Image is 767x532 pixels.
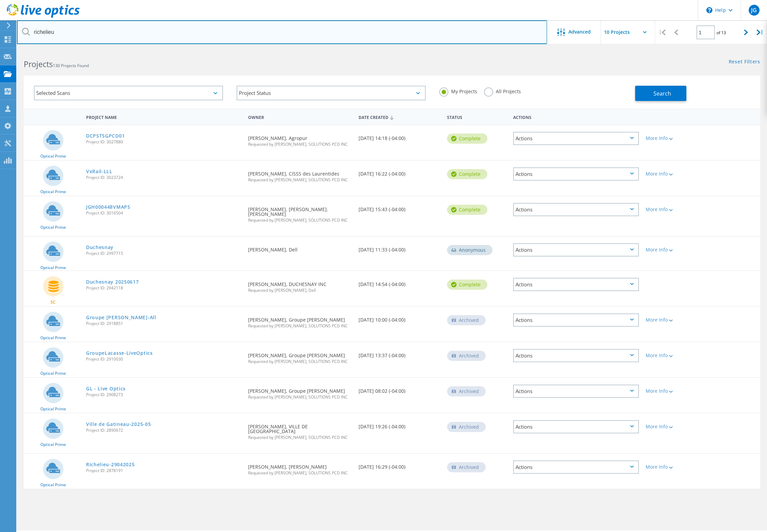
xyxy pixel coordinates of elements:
div: Archived [447,462,486,472]
a: Duchesnay 20250617 [86,280,139,284]
span: Optical Prime [40,407,66,411]
div: More Info [646,171,698,176]
div: [PERSON_NAME], Dell [245,237,355,259]
div: [DATE] 15:43 (-04:00) [355,196,444,219]
div: Actions [510,110,642,123]
div: | [753,20,767,44]
span: Project ID: 2890672 [86,428,241,432]
a: Duchesnay [86,245,114,250]
div: Status [444,110,510,123]
a: GL - Live Optics [86,386,126,391]
div: More Info [646,318,698,322]
div: Actions [513,132,639,145]
div: [DATE] 10:00 (-04:00) [355,307,444,329]
span: Optical Prime [40,371,66,375]
div: Complete [447,134,487,144]
div: [PERSON_NAME], Agropur [245,125,355,153]
div: Actions [513,313,639,327]
a: VxRail-LLL [86,169,113,174]
span: Requested by [PERSON_NAME], Dell [248,288,352,292]
div: Owner [245,110,355,123]
svg: \n [706,7,712,13]
span: Project ID: 3023724 [86,176,241,180]
div: More Info [646,424,698,429]
a: DCPSTSGPCD01 [86,134,125,138]
div: Project Name [83,110,245,123]
div: [PERSON_NAME], Groupe [PERSON_NAME] [245,378,355,406]
span: Project ID: 2910030 [86,357,241,361]
span: Search [653,90,671,97]
a: Live Optics Dashboard [7,14,80,19]
span: Optical Prime [40,154,66,158]
div: Actions [513,461,639,474]
span: Requested by [PERSON_NAME], SOLUTIONS PCD INC [248,142,352,146]
div: Actions [513,167,639,181]
span: of 13 [716,30,726,36]
div: [PERSON_NAME], [PERSON_NAME] [245,454,355,482]
div: [PERSON_NAME], VILLE DE [GEOGRAPHIC_DATA] [245,413,355,446]
div: Actions [513,420,639,433]
span: Requested by [PERSON_NAME], SOLUTIONS PCD INC [248,218,352,222]
div: [DATE] 13:37 (-04:00) [355,342,444,365]
div: [DATE] 14:18 (-04:00) [355,125,444,147]
b: Projects [24,59,53,69]
div: [DATE] 16:22 (-04:00) [355,161,444,183]
span: Requested by [PERSON_NAME], SOLUTIONS PCD INC [248,395,352,399]
div: More Info [646,136,698,141]
div: Selected Scans [34,86,223,100]
span: Project ID: 2908273 [86,393,241,397]
div: | [655,20,669,44]
span: Project ID: 2942118 [86,286,241,290]
div: Actions [513,278,639,291]
span: Requested by [PERSON_NAME], SOLUTIONS PCD INC [248,435,352,439]
div: [PERSON_NAME], DUCHESNAY INC [245,271,355,299]
div: Complete [447,205,487,215]
div: More Info [646,389,698,393]
span: Advanced [568,29,591,34]
span: Optical Prime [40,336,66,340]
a: Groupe [PERSON_NAME]-All [86,315,156,320]
div: Date Created [355,110,444,123]
div: Complete [447,169,487,179]
div: Archived [447,315,486,325]
div: Actions [513,203,639,216]
div: More Info [646,247,698,252]
div: More Info [646,465,698,469]
span: SC [51,300,56,304]
span: Requested by [PERSON_NAME], SOLUTIONS PCD INC [248,471,352,475]
div: [PERSON_NAME], Groupe [PERSON_NAME] [245,307,355,335]
div: Actions [513,385,639,398]
span: Project ID: 2878191 [86,469,241,473]
span: Optical Prime [40,443,66,447]
div: [PERSON_NAME], Groupe [PERSON_NAME] [245,342,355,370]
div: More Info [646,207,698,212]
a: Reset Filters [729,59,760,65]
div: Archived [447,386,486,396]
div: Archived [447,351,486,361]
div: [PERSON_NAME], [PERSON_NAME].[PERSON_NAME] [245,196,355,229]
span: Optical Prime [40,225,66,229]
div: [DATE] 14:54 (-04:00) [355,271,444,293]
div: Anonymous [447,245,492,255]
span: Optical Prime [40,266,66,270]
div: More Info [646,353,698,358]
span: Project ID: 3016504 [86,211,241,215]
button: Search [635,86,686,101]
div: [DATE] 19:26 (-04:00) [355,413,444,436]
span: Requested by [PERSON_NAME], SOLUTIONS PCD INC [248,178,352,182]
div: Project Status [237,86,426,100]
div: [PERSON_NAME], CISSS des Laurentides [245,161,355,189]
div: Actions [513,349,639,362]
a: JGH000448VMAPS [86,205,130,209]
div: Complete [447,280,487,290]
a: GroupeLacasse-LiveOptics [86,351,153,355]
span: Optical Prime [40,483,66,487]
span: Project ID: 2918851 [86,322,241,326]
div: Archived [447,422,486,432]
input: Search projects by name, owner, ID, company, etc [17,20,547,44]
div: [DATE] 11:33 (-04:00) [355,237,444,259]
span: Project ID: 3027880 [86,140,241,144]
span: Requested by [PERSON_NAME], SOLUTIONS PCD INC [248,324,352,328]
span: JG [751,7,757,13]
div: [DATE] 16:29 (-04:00) [355,454,444,476]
